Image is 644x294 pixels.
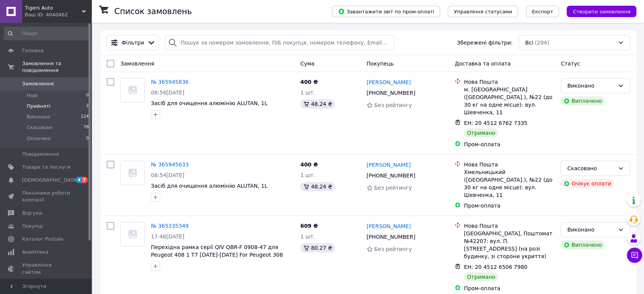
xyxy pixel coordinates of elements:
[25,11,91,18] div: Ваш ID: 4040462
[120,222,145,246] a: Фото товару
[81,113,89,120] span: 124
[448,6,518,17] button: Управління статусами
[120,61,154,67] span: Замовлення
[464,141,554,148] div: Пром-оплата
[300,243,335,252] div: 80.27 ₴
[367,161,411,169] a: [PERSON_NAME]
[454,9,512,14] span: Управління статусами
[300,172,315,178] span: 1 шт.
[122,39,144,46] span: Фільтри
[25,5,82,11] span: Tigers Auto
[464,128,498,137] div: Отримано
[525,39,533,46] span: Всі
[365,170,417,181] div: [PHONE_NUMBER]
[120,161,145,185] a: Фото товару
[151,100,268,106] a: Засіб для очищення алюмінію ALUTAN, 1L
[22,60,91,74] span: Замовлення та повідомлення
[332,6,440,17] button: Завантажити звіт по пром-оплаті
[365,232,417,242] div: [PHONE_NUMBER]
[300,182,335,191] div: 48.24 ₴
[535,40,549,46] span: (204)
[457,39,513,46] span: Збережені фільтри:
[22,47,43,54] span: Головна
[464,86,554,116] div: м. [GEOGRAPHIC_DATA] ([GEOGRAPHIC_DATA].), №22 (до 30 кг на одне місце): вул. Шевченка, 11
[300,89,315,96] span: 1 шт.
[464,161,554,168] div: Нова Пошта
[151,172,184,178] span: 08:54[DATE]
[22,223,43,230] span: Покупці
[151,233,184,240] span: 17:46[DATE]
[573,9,630,14] span: Створити замовлення
[151,79,189,85] a: № 365945836
[464,78,554,86] div: Нова Пошта
[22,190,70,203] span: Показники роботи компанії
[338,8,434,15] span: Завантажити звіт по пром-оплаті
[120,78,145,102] a: Фото товару
[532,9,553,14] span: Експорт
[22,80,54,87] span: Замовлення
[151,183,268,189] a: Засіб для очищення алюмінію ALUTAN, 1L
[300,79,318,85] span: 400 ₴
[27,135,51,142] span: Оплачені
[367,222,411,230] a: [PERSON_NAME]
[22,210,42,217] span: Відгуки
[367,78,411,86] a: [PERSON_NAME]
[27,124,53,131] span: Скасовані
[567,81,615,90] div: Виконано
[76,177,82,183] span: 4
[151,223,189,229] a: № 365335349
[365,88,417,98] div: [PHONE_NUMBER]
[464,264,527,270] span: ЕН: 20 4512 6506 7980
[86,92,89,99] span: 0
[374,185,412,191] span: Без рейтингу
[627,248,642,263] button: Чат з покупцем
[561,240,605,249] div: Виплачено
[86,103,89,110] span: 2
[114,7,192,16] h1: Список замовлень
[464,230,554,260] div: [GEOGRAPHIC_DATA], Поштомат №42207: вул. П. [STREET_ADDRESS] (на розі будинку, зі сторони укриття)
[464,120,527,126] span: ЕН: 20 4512 6762 7335
[300,223,318,229] span: 609 ₴
[526,6,559,17] button: Експорт
[561,96,605,105] div: Виплачено
[300,233,315,240] span: 1 шт.
[165,35,394,50] input: Пошук за номером замовлення, ПІБ покупця, номером телефону, Email, номером накладної
[22,249,48,256] span: Аналітика
[83,124,89,131] span: 78
[367,61,394,67] span: Покупець
[567,164,615,173] div: Скасовано
[22,164,70,171] span: Товари та послуги
[559,8,636,14] a: Створити замовлення
[464,272,498,281] div: Отримано
[464,202,554,209] div: Пром-оплата
[151,89,184,96] span: 08:56[DATE]
[151,161,189,168] a: № 365945633
[22,262,70,275] span: Управління сайтом
[300,61,314,67] span: Cума
[464,284,554,292] div: Пром-оплата
[151,244,283,265] a: Перехідна рамка серії QIV QBR-F 0908-47 для Peugeot 408 1 T7 [DATE]-[DATE] For Peugeot 308 [DATE]...
[27,113,50,120] span: Виконані
[567,6,636,17] button: Створити замовлення
[567,225,615,234] div: Виконано
[561,61,580,67] span: Статус
[300,161,318,168] span: 400 ₴
[27,103,50,110] span: Прийняті
[561,179,614,188] div: Очікує оплати
[300,99,335,109] div: 48.24 ₴
[22,151,59,158] span: Повідомлення
[82,177,88,183] span: 7
[4,27,90,40] input: Пошук
[455,61,511,67] span: Доставка та оплата
[86,135,89,142] span: 0
[464,222,554,230] div: Нова Пошта
[22,236,63,243] span: Каталог ProSale
[374,246,412,252] span: Без рейтингу
[374,102,412,108] span: Без рейтингу
[27,92,38,99] span: Нові
[464,168,554,199] div: Хмельницький ([GEOGRAPHIC_DATA].), №22 (до 30 кг на одне місце): вул. Шевченка, 11
[22,177,78,184] span: [DEMOGRAPHIC_DATA]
